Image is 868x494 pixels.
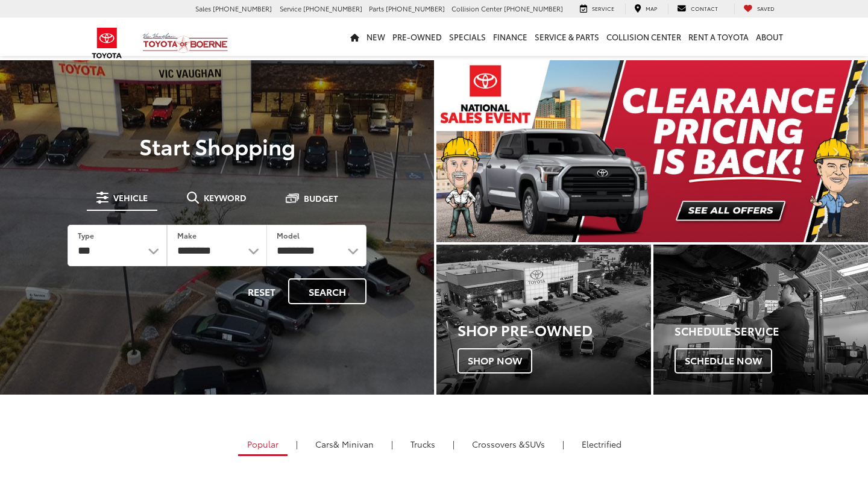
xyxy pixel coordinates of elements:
[472,438,525,450] span: Crossovers &
[436,245,651,395] div: Toyota
[369,4,384,13] span: Parts
[436,245,651,395] a: Shop Pre-Owned Shop Now
[277,230,300,240] label: Model
[288,278,366,304] button: Search
[531,17,603,56] a: Service & Parts: Opens in a new tab
[84,23,130,63] img: Toyota
[668,4,727,14] a: Contact
[389,17,445,56] a: Pre-Owned
[451,4,502,13] span: Collision Center
[458,348,532,374] span: Shop Now
[653,245,868,395] div: Toyota
[450,438,458,450] li: |
[625,4,666,14] a: Map
[78,230,94,240] label: Type
[293,438,301,450] li: |
[603,17,685,56] a: Collision Center
[195,4,211,13] span: Sales
[734,4,784,14] a: My Saved Vehicles
[386,4,445,13] span: [PHONE_NUMBER]
[280,4,301,13] span: Service
[237,278,286,304] button: Reset
[347,17,363,56] a: Home
[675,348,772,374] span: Schedule Now
[592,4,614,12] span: Service
[463,434,554,454] a: SUVs
[573,434,631,454] a: Electrified
[333,438,374,450] span: & Minivan
[388,438,396,450] li: |
[571,4,623,14] a: Service
[691,4,718,12] span: Contact
[436,60,868,242] img: Clearance Pricing Is Back
[51,134,383,158] p: Start Shopping
[504,4,563,13] span: [PHONE_NUMBER]
[685,17,752,56] a: Rent a Toyota
[752,17,787,56] a: About
[436,60,868,242] div: carousel slide number 1 of 2
[306,434,383,454] a: Cars
[436,60,868,242] section: Carousel section with vehicle pictures - may contain disclaimers.
[177,230,197,240] label: Make
[401,434,444,454] a: Trucks
[757,4,775,12] span: Saved
[142,33,228,54] img: Vic Vaughan Toyota of Boerne
[213,4,272,13] span: [PHONE_NUMBER]
[113,193,148,202] span: Vehicle
[304,194,338,202] span: Budget
[436,84,501,218] button: Click to view previous picture.
[489,17,531,56] a: Finance
[238,434,288,456] a: Popular
[675,325,868,337] h4: Schedule Service
[363,17,389,56] a: New
[646,4,657,12] span: Map
[303,4,362,13] span: [PHONE_NUMBER]
[458,322,651,337] h3: Shop Pre-Owned
[804,84,868,218] button: Click to view next picture.
[559,438,567,450] li: |
[204,193,247,202] span: Keyword
[445,17,489,56] a: Specials
[653,245,868,395] a: Schedule Service Schedule Now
